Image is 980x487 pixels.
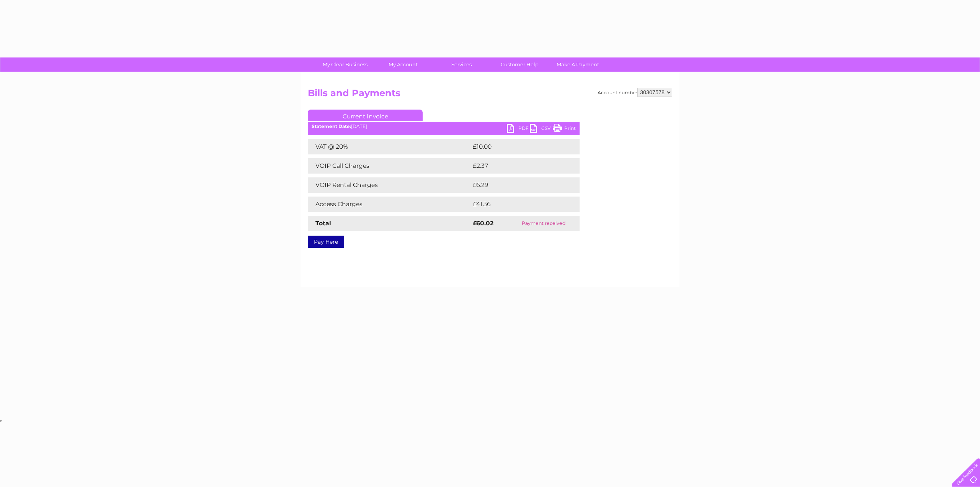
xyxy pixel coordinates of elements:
td: £2.37 [471,158,562,174]
td: £10.00 [471,139,564,154]
h2: Bills and Payments [308,88,672,102]
a: Pay Here [308,236,344,248]
td: VOIP Call Charges [308,158,471,174]
strong: £60.02 [473,220,493,227]
div: [DATE] [308,124,580,129]
a: Customer Help [488,57,551,72]
td: VOIP Rental Charges [308,177,471,193]
a: My Account [372,57,435,72]
td: Access Charges [308,197,471,212]
a: Services [430,57,493,72]
a: My Clear Business [314,57,377,72]
a: CSV [530,124,553,135]
td: £6.29 [471,177,562,193]
a: Print [553,124,576,135]
a: Current Invoice [308,110,423,121]
td: VAT @ 20% [308,139,471,154]
td: Payment received [508,216,580,231]
a: PDF [507,124,530,135]
div: Account number [598,88,672,97]
b: Statement Date: [312,123,351,129]
strong: Total [315,220,331,227]
td: £41.36 [471,197,563,212]
a: Make A Payment [546,57,609,72]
